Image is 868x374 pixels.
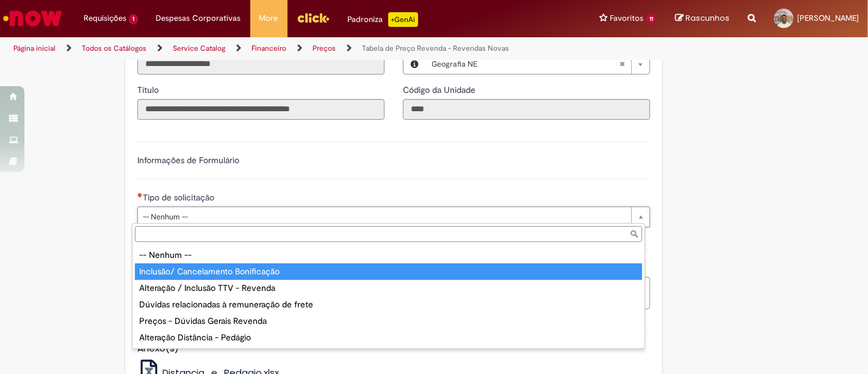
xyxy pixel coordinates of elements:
[135,313,642,329] div: Preços - Dúvidas Gerais Revenda
[132,244,645,348] ul: Tipo de solicitação
[135,329,642,346] div: Alteração Distância - Pedágio
[135,296,642,313] div: Dúvidas relacionadas à remuneração de frete
[135,247,642,263] div: -- Nenhum --
[135,280,642,296] div: Alteração / Inclusão TTV - Revenda
[135,263,642,280] div: Inclusão/ Cancelamento Bonificação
